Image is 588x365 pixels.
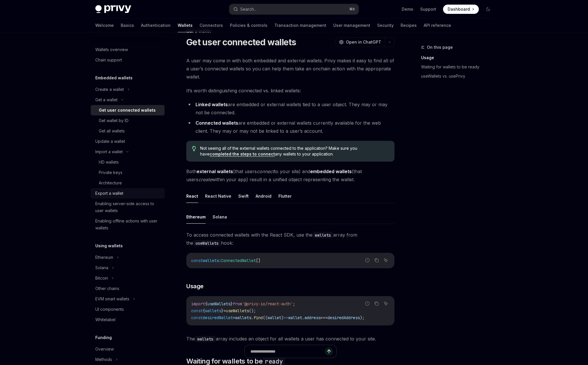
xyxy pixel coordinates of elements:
div: Solana [95,264,108,271]
span: . [302,315,304,320]
button: Search...⌘K [229,4,359,14]
div: Get user connected wallets [99,107,156,114]
div: Update a wallet [95,138,125,145]
div: Other chains [95,285,119,292]
div: Whitelabel [95,316,116,323]
button: Import a wallet [91,147,165,157]
span: It’s worth distinguishing connected vs. linked wallets: [186,87,395,95]
span: wallet [288,315,302,320]
div: Get all wallets [99,128,125,134]
button: Report incorrect code [364,257,371,264]
a: Waiting for wallets to be ready [421,62,497,72]
span: : [219,258,221,263]
div: Private keys [99,169,122,176]
button: Ask AI [382,257,390,264]
a: API reference [424,18,451,32]
div: Get wallet by ID [99,117,129,124]
a: Usage [421,53,497,62]
div: UI components [95,306,124,313]
div: Wallets overview [95,46,128,53]
button: Copy the contents from the code block [373,257,380,264]
span: const [191,258,203,263]
a: Recipes [401,18,417,32]
a: Basics [121,18,134,32]
span: wallets [205,308,221,313]
code: useWallets [193,240,221,246]
button: Send message [325,347,333,355]
span: => [284,315,288,320]
h5: Embedded wallets [95,74,133,81]
span: desiredAddress [328,315,360,320]
div: Chain support [95,57,122,63]
button: Bitcoin [91,273,165,283]
button: Android [256,189,271,203]
div: Overview [95,346,114,353]
span: ); [360,315,364,320]
span: = [233,315,235,320]
span: === [321,315,328,320]
button: Copy the contents from the code block [373,300,380,307]
span: = [224,308,226,313]
img: dark logo [95,5,131,13]
span: Dashboard [448,6,470,12]
div: Ethereum [95,254,113,261]
div: Search... [240,6,256,13]
div: Architecture [99,179,122,186]
span: . [251,315,254,320]
span: find [254,315,263,320]
h5: Using wallets [95,242,123,249]
span: import [191,301,205,306]
a: useWallets vs. usePrivy [421,72,497,81]
span: wallet [267,315,281,320]
span: ConnectedWallet [221,258,256,263]
a: Enabling offline actions with user wallets [91,216,165,233]
strong: embedded wallets [310,169,352,174]
button: Get a wallet [91,95,165,105]
a: HD wallets [91,157,165,167]
a: Other chains [91,283,165,294]
a: Authentication [141,18,171,32]
a: completed the steps to connect [210,151,275,157]
span: { [203,308,205,313]
strong: Linked wallets [196,102,228,107]
a: Security [377,18,394,32]
button: Flutter [278,189,292,203]
button: EVM smart wallets [91,294,165,304]
svg: Tip [192,146,196,151]
span: '@privy-io/react-auth' [242,301,293,306]
span: Usage [186,282,204,290]
div: Methods [95,356,112,363]
div: HD wallets [99,159,119,166]
span: Not seeing all of the external wallets connected to the application? Make sure you have any walle... [200,145,389,157]
button: Open in ChatGPT [335,37,385,47]
a: Update a wallet [91,136,165,147]
a: Wallets overview [91,44,165,55]
span: ; [293,301,295,306]
div: Export a wallet [95,190,123,197]
em: connect [257,169,274,174]
a: Transaction management [274,18,326,32]
em: create [198,177,212,182]
a: Get wallet by ID [91,115,165,126]
button: Create a wallet [91,84,165,95]
span: Open in ChatGPT [346,39,381,45]
span: To access connected wallets with the React SDK, use the array from the hook: [186,231,395,247]
button: Solana [213,210,227,224]
code: wallets [312,232,333,238]
span: (); [249,308,256,313]
div: Get a wallet [95,96,118,103]
a: Get user connected wallets [91,105,165,115]
a: Overview [91,344,165,354]
a: Support [420,6,436,12]
a: Enabling server-side access to user wallets [91,199,165,216]
button: Ethereum [186,210,206,224]
span: ) [281,315,284,320]
div: Create a wallet [95,86,124,93]
h1: Get user connected wallets [186,37,296,47]
span: A user may come in with both embedded and external wallets. Privy makes it easy to find all of a ... [186,57,395,81]
span: The array includes an object for all wallets a user has connected to your site. [186,335,395,343]
a: Demo [402,6,413,12]
div: Enabling server-side access to user wallets [95,200,161,214]
button: React [186,189,198,203]
div: Import a wallet [95,148,123,155]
